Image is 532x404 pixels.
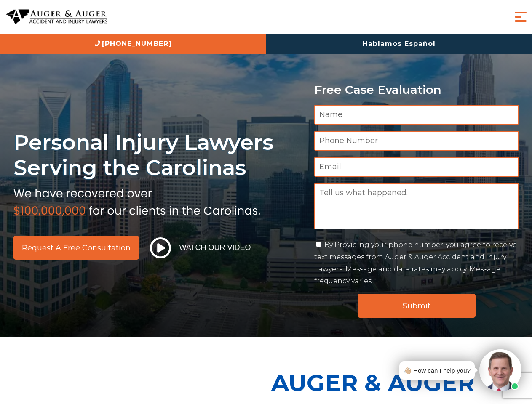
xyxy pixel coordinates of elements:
[404,365,471,376] div: 👋🏼 How can I help you?
[358,294,476,318] input: Submit
[479,349,521,391] img: Intaker widget Avatar
[314,241,517,285] label: By Providing your phone number, you agree to receive text messages from Auger & Auger Accident an...
[271,362,527,404] p: Auger & Auger
[13,185,260,217] img: sub text
[13,236,139,260] a: Request a Free Consultation
[314,131,519,151] input: Phone Number
[314,83,519,96] p: Free Case Evaluation
[13,130,304,181] h1: Personal Injury Lawyers Serving the Carolinas
[314,157,519,177] input: Email
[6,9,107,25] img: Auger & Auger Accident and Injury Lawyers Logo
[512,8,529,25] button: Menu
[22,244,131,252] span: Request a Free Consultation
[147,237,254,259] button: Watch Our Video
[314,105,519,125] input: Name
